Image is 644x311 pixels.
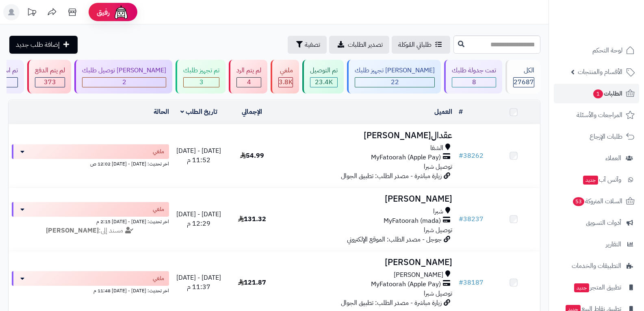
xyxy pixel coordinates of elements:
[554,278,639,297] a: تطبيق المتجرجديد
[180,107,217,117] a: تاريخ الطلب
[97,7,110,17] span: رفيق
[341,298,442,308] span: زيارة مباشرة - مصدر الطلب: تطبيق الجوال
[288,36,327,54] button: تصفية
[430,144,443,153] span: الشفا
[554,191,639,211] a: السلات المتروكة53
[242,107,262,117] a: الإجمالي
[459,278,463,287] span: #
[554,84,639,103] a: الطلبات1
[514,77,534,87] span: 27687
[282,258,453,267] h3: [PERSON_NAME]
[459,151,484,161] a: #38262
[345,60,442,94] a: [PERSON_NAME] تجهيز طلبك 22
[153,205,164,213] span: ملغي
[279,77,293,87] span: 3.8K
[237,78,261,87] div: 4
[583,176,598,185] span: جديد
[452,66,496,75] div: تمت جدولة طلبك
[278,66,293,75] div: ملغي
[238,278,266,287] span: 121.87
[282,131,453,140] h3: عقدال[PERSON_NAME]
[247,77,251,87] span: 4
[554,235,639,254] a: التقارير
[22,4,42,22] a: تحديثات المنصة
[513,66,534,75] div: الكل
[35,66,65,75] div: لم يتم الدفع
[82,78,166,87] div: 2
[199,77,204,87] span: 3
[593,89,603,98] span: 1
[573,282,621,293] span: تطبيق المتجر
[574,283,589,292] span: جديد
[424,289,452,298] span: توصيل شبرا
[341,171,442,181] span: زيارة مباشرة - مصدر الطلب: تطبيق الجوال
[12,286,169,294] div: اخر تحديث: [DATE] - [DATE] 11:48 م
[554,41,639,60] a: لوحة التحكم
[554,127,639,146] a: طلبات الإرجاع
[12,217,169,225] div: اخر تحديث: [DATE] - [DATE] 2:15 م
[424,162,452,172] span: توصيل شبرا
[184,78,219,87] div: 3
[82,66,166,75] div: [PERSON_NAME] توصيل طلبك
[174,60,227,94] a: تم تجهيز طلبك 3
[459,214,484,224] a: #38237
[176,209,221,228] span: [DATE] - [DATE] 12:29 م
[310,78,337,87] div: 23437
[394,270,443,280] span: [PERSON_NAME]
[236,66,261,75] div: لم يتم الرد
[398,40,432,50] span: طلباتي المُوكلة
[459,151,463,161] span: #
[279,78,293,87] div: 3837
[554,105,639,125] a: المراجعات والأسئلة
[573,197,584,206] span: 53
[392,36,450,54] a: طلباتي المُوكلة
[44,77,56,87] span: 373
[355,78,434,87] div: 22
[122,77,126,87] span: 2
[347,235,442,244] span: جوجل - مصدر الطلب: الموقع الإلكتروني
[452,78,496,87] div: 8
[554,148,639,168] a: العملاء
[16,40,60,50] span: إضافة طلب جديد
[113,4,129,20] img: ai-face.png
[459,214,463,224] span: #
[590,131,622,142] span: طلبات الإرجاع
[589,23,636,40] img: logo-2.png
[384,216,441,226] span: MyFatoorah (mada)
[586,217,621,228] span: أدوات التسويق
[554,213,639,233] a: أدوات التسويق
[442,60,504,94] a: تمت جدولة طلبك 8
[472,77,476,87] span: 8
[305,40,320,50] span: تصفية
[578,66,622,78] span: الأقسام والمنتجات
[6,226,175,235] div: مسند إلى:
[606,239,621,250] span: التقارير
[269,60,301,94] a: ملغي 3.8K
[282,194,453,204] h3: [PERSON_NAME]
[9,36,78,54] a: إضافة طلب جديد
[554,170,639,189] a: وآتس آبجديد
[554,256,639,276] a: التطبيقات والخدمات
[572,196,622,207] span: السلات المتروكة
[154,107,169,117] a: الحالة
[315,77,333,87] span: 23.4K
[310,66,338,75] div: تم التوصيل
[582,174,621,185] span: وآتس آب
[371,280,441,289] span: MyFatoorah (Apple Pay)
[240,151,264,161] span: 54.99
[46,226,99,235] strong: [PERSON_NAME]
[153,274,164,283] span: ملغي
[26,60,73,94] a: لم يتم الدفع 373
[35,78,65,87] div: 373
[459,278,484,287] a: #38187
[227,60,269,94] a: لم يتم الرد 4
[176,273,221,292] span: [DATE] - [DATE] 11:37 م
[355,66,435,75] div: [PERSON_NAME] تجهيز طلبك
[592,45,622,56] span: لوحة التحكم
[391,77,399,87] span: 22
[459,107,463,117] a: #
[73,60,174,94] a: [PERSON_NAME] توصيل طلبك 2
[329,36,389,54] a: تصدير الطلبات
[572,260,621,272] span: التطبيقات والخدمات
[153,148,164,156] span: ملغي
